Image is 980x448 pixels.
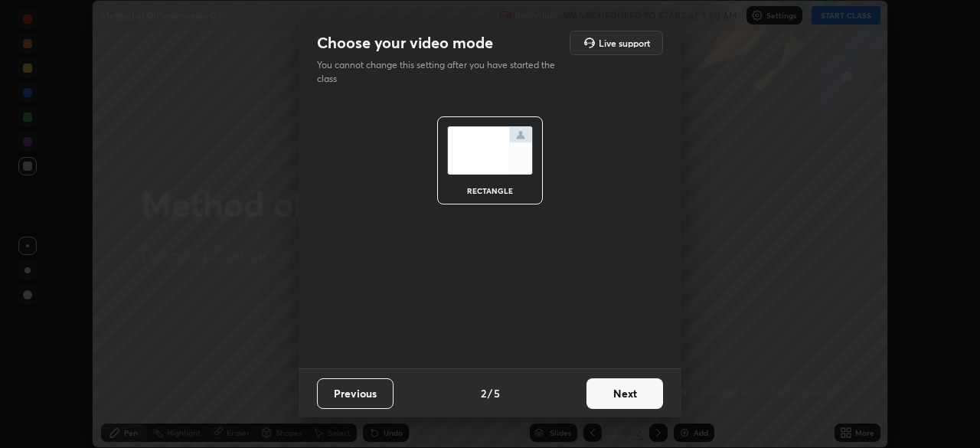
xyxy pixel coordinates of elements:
[317,33,493,53] h2: Choose your video mode
[488,385,492,401] h4: /
[586,378,663,409] button: Next
[459,187,521,195] div: rectangle
[317,58,565,86] p: You cannot change this setting after you have started the class
[599,38,650,47] h5: Live support
[317,378,394,409] button: Previous
[494,385,500,401] h4: 5
[481,385,486,401] h4: 2
[447,126,533,175] img: normalScreenIcon.ae25ed63.svg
